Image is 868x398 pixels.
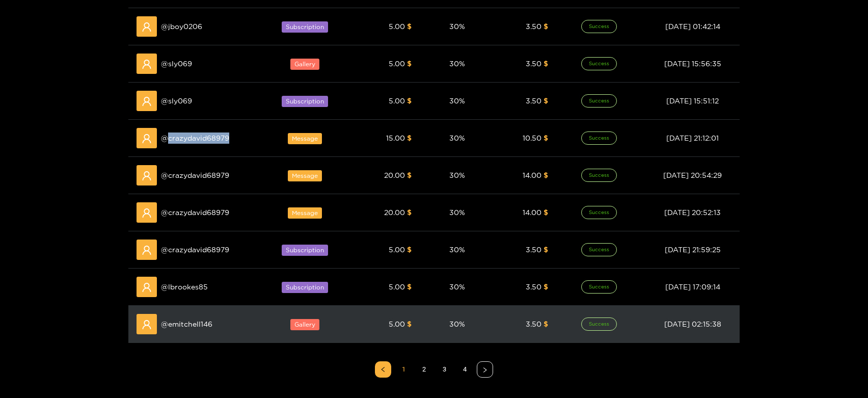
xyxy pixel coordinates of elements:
span: user [142,59,152,69]
span: Subscription [282,96,328,107]
span: 5.00 [389,60,405,67]
span: 3.50 [526,22,541,30]
span: @ crazydavid68979 [161,132,229,144]
span: user [142,22,152,32]
a: 2 [416,362,431,377]
span: $ [407,134,412,142]
span: @ crazydavid68979 [161,207,229,218]
span: user [142,282,152,293]
span: right [482,367,488,373]
span: 30 % [449,171,465,179]
span: [DATE] 15:56:35 [664,60,721,67]
span: 30 % [449,320,465,328]
span: 5.00 [389,22,405,30]
span: 20.00 [384,171,405,179]
span: 30 % [449,208,465,216]
span: 30 % [449,246,465,253]
span: $ [544,97,548,104]
span: @ crazydavid68979 [161,170,229,181]
span: 14.00 [523,208,541,216]
span: 5.00 [389,283,405,290]
span: $ [544,320,548,328]
span: $ [407,97,412,104]
span: @ emitchell146 [161,319,212,330]
span: Success [581,131,617,145]
span: 15.00 [386,134,405,142]
span: Message [288,133,322,144]
span: Success [581,243,617,256]
span: @ sly069 [161,95,192,107]
li: Next Page [477,361,493,378]
span: 5.00 [389,246,405,253]
span: $ [544,208,548,216]
span: user [142,96,152,107]
a: 4 [457,362,472,377]
span: Success [581,94,617,108]
span: 3.50 [526,283,541,290]
span: [DATE] 21:59:25 [665,246,721,253]
span: [DATE] 17:09:14 [665,283,720,290]
span: Success [581,169,617,182]
span: user [142,134,152,144]
span: user [142,245,152,255]
span: $ [407,320,412,328]
li: 3 [436,361,452,378]
span: 30 % [449,22,465,30]
a: 3 [437,362,452,377]
span: 3.50 [526,246,541,253]
span: user [142,320,152,330]
button: left [375,361,391,378]
span: $ [544,246,548,253]
span: $ [544,283,548,290]
li: 1 [395,361,412,378]
span: Gallery [290,319,319,330]
span: [DATE] 15:51:12 [666,97,719,104]
span: 5.00 [389,320,405,328]
span: [DATE] 01:42:14 [665,22,720,30]
span: 30 % [449,134,465,142]
span: $ [407,208,412,216]
span: Success [581,280,617,294]
span: 5.00 [389,97,405,104]
span: $ [407,246,412,253]
li: 4 [456,361,473,378]
span: $ [407,283,412,290]
span: $ [544,22,548,30]
span: 30 % [449,60,465,67]
a: 1 [396,362,411,377]
span: $ [407,171,412,179]
span: 3.50 [526,97,541,104]
span: $ [407,22,412,30]
span: Subscription [282,245,328,256]
span: 10.50 [523,134,541,142]
span: 30 % [449,97,465,104]
span: 3.50 [526,60,541,67]
span: [DATE] 20:52:13 [664,208,721,216]
span: 20.00 [384,208,405,216]
span: $ [544,60,548,67]
span: [DATE] 02:15:38 [664,320,721,328]
span: $ [544,134,548,142]
span: Success [581,317,617,331]
span: 30 % [449,283,465,290]
span: @ crazydavid68979 [161,244,229,255]
span: Message [288,207,322,219]
span: $ [544,171,548,179]
span: 3.50 [526,320,541,328]
span: @ lbrookes85 [161,281,208,293]
span: user [142,171,152,181]
span: @ sly069 [161,58,192,69]
span: [DATE] 21:12:01 [666,134,719,142]
li: Previous Page [375,361,391,378]
li: 2 [416,361,432,378]
span: Success [581,20,617,33]
span: Gallery [290,59,319,70]
span: Subscription [282,21,328,33]
span: left [380,366,386,373]
span: Message [288,170,322,181]
span: [DATE] 20:54:29 [663,171,722,179]
span: Subscription [282,282,328,293]
span: 14.00 [523,171,541,179]
button: right [477,361,493,378]
span: Success [581,57,617,70]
